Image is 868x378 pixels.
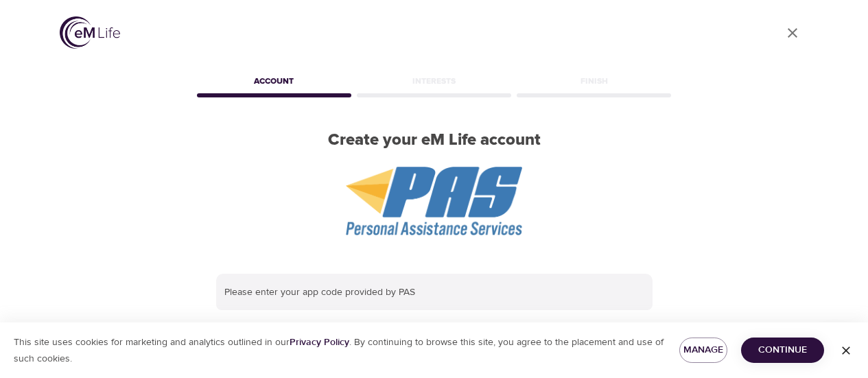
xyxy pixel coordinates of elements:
a: Privacy Policy [290,336,349,349]
span: Manage [690,342,716,359]
span: Continue [752,342,813,359]
a: close [776,16,809,49]
img: logo [60,16,120,49]
img: PAS%20logo.png [346,167,522,235]
button: Manage [679,338,727,363]
h2: Create your eM Life account [194,130,675,150]
button: Continue [741,338,824,363]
